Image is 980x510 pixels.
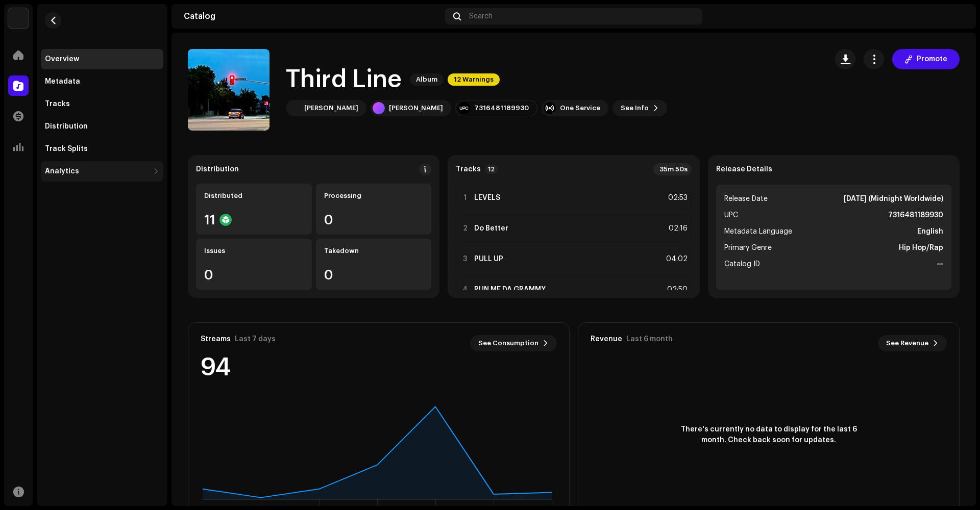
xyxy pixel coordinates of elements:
strong: Tracks [456,165,481,173]
strong: PULL UP [474,255,503,263]
div: Analytics [45,167,79,175]
img: 230caef1-5c9d-40b7-b13f-78dd694c62c0 [288,102,300,114]
span: See Revenue [886,333,928,353]
span: Metadata Language [724,225,792,238]
strong: RUN ME DA GRAMMY [474,286,546,294]
div: Last 7 days [235,335,276,343]
span: Promote [917,49,947,69]
strong: LEVELS [474,194,500,202]
div: Distribution [45,122,88,131]
div: 02:16 [665,222,688,235]
div: Metadata [45,78,80,86]
span: 12 Warnings [448,73,500,86]
img: 190830b2-3b53-4b0d-992c-d3620458de1d [8,8,29,29]
strong: — [937,258,943,270]
div: Distributed [204,192,304,200]
div: One Service [560,104,600,112]
div: Issues [204,247,304,255]
div: Track Splits [45,145,88,153]
div: [PERSON_NAME] [389,104,443,112]
div: Processing [324,192,424,200]
div: 35m 50s [653,163,692,175]
strong: Do Better [474,224,508,233]
span: Catalog ID [724,258,760,270]
span: Release Date [724,193,768,205]
span: See Consumption [478,333,538,353]
p-badge: 12 [485,165,498,174]
div: Overview [45,55,79,63]
div: 02:53 [665,192,688,204]
div: Last 6 month [626,335,673,343]
div: 04:02 [665,253,688,265]
re-m-nav-item: Track Splits [41,139,163,159]
button: See Consumption [470,335,557,351]
div: [PERSON_NAME] [304,104,358,112]
img: b63b6334-7afc-4413-9254-c9ec4fb9dbdb [947,8,964,24]
button: See Info [612,100,667,116]
span: Album [410,73,444,86]
button: Promote [892,49,960,69]
strong: 7316481189930 [888,209,943,221]
span: See Info [621,98,649,118]
re-m-nav-item: Metadata [41,71,163,92]
strong: Release Details [716,165,772,173]
strong: English [917,225,943,238]
strong: [DATE] (Midnight Worldwide) [844,193,943,205]
div: Tracks [45,100,70,108]
strong: Hip Hop/Rap [899,242,943,254]
div: 02:50 [665,284,688,296]
div: Catalog [184,12,441,20]
h1: Third Line [286,63,402,96]
span: Search [469,12,493,20]
re-m-nav-item: Distribution [41,116,163,137]
re-m-nav-dropdown: Analytics [41,161,163,182]
span: Primary Genre [724,242,772,254]
button: See Revenue [878,335,947,351]
div: Takedown [324,247,424,255]
span: UPC [724,209,738,221]
div: Revenue [591,335,622,343]
div: 7316481189930 [474,104,529,112]
re-m-nav-item: Tracks [41,94,163,114]
div: Streams [201,335,231,343]
re-m-nav-item: Overview [41,49,163,69]
div: Distribution [196,165,239,173]
span: There's currently no data to display for the last 6 month. Check back soon for updates. [677,424,861,446]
